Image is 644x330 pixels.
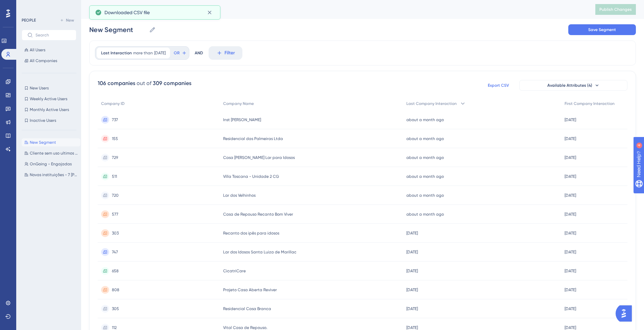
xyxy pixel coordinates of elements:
[223,193,256,198] span: Lar dos Velhinhos
[154,50,166,56] span: [DATE]
[565,325,576,330] time: [DATE]
[565,193,576,198] time: [DATE]
[30,172,78,177] span: Novas instituições - 7 [PERSON_NAME]
[406,306,418,311] time: [DATE]
[565,136,576,141] time: [DATE]
[22,95,76,103] button: Weekly Active Users
[112,212,118,217] span: 577
[112,155,118,160] span: 729
[57,16,76,24] button: New
[481,80,515,91] button: Export CSV
[565,117,576,122] time: [DATE]
[30,47,45,53] span: All Users
[599,7,632,12] span: Publish Changes
[223,101,254,106] span: Company Name
[223,306,271,311] span: Residencial Casa Branca
[22,171,80,179] button: Novas instituições - 7 [PERSON_NAME]
[223,155,295,160] span: Casa [PERSON_NAME] Lar para Idosos
[547,83,592,88] span: Available Attributes (4)
[112,193,119,198] span: 720
[112,117,118,122] span: 737
[223,212,293,217] span: Casa de Repouso Recanto Bom Viver
[568,24,636,35] button: Save Segment
[174,50,180,56] span: OR
[565,287,576,292] time: [DATE]
[22,149,80,157] button: Cliente sem uso ultimos 7 [PERSON_NAME]
[47,3,49,9] div: 4
[223,268,246,274] span: CicatriCare
[30,58,57,63] span: All Companies
[595,4,636,15] button: Publish Changes
[223,287,277,293] span: Projeto Casa Aberta Reviver
[224,49,235,57] span: Filter
[519,80,627,91] button: Available Attributes (4)
[565,250,576,254] time: [DATE]
[30,85,49,91] span: New Users
[16,2,42,10] span: Need Help?
[565,101,615,106] span: First Company Interaction
[112,230,119,236] span: 303
[104,8,150,17] span: Downloaded CSV file
[565,174,576,179] time: [DATE]
[22,106,76,114] button: Monthly Active Users
[565,269,576,273] time: [DATE]
[89,5,578,14] div: People
[406,269,418,273] time: [DATE]
[22,84,76,92] button: New Users
[406,136,444,141] time: about a month ago
[112,136,118,141] span: 155
[89,25,146,34] input: Segment Name
[406,287,418,292] time: [DATE]
[30,118,56,123] span: Inactive Users
[22,46,76,54] button: All Users
[22,138,80,146] button: New Segment
[30,96,67,102] span: Weekly Active Users
[406,193,444,198] time: about a month ago
[101,50,132,56] span: Last Interaction
[406,117,444,122] time: about a month ago
[406,325,418,330] time: [DATE]
[153,79,191,87] div: 309 companies
[565,306,576,311] time: [DATE]
[565,212,576,217] time: [DATE]
[588,27,616,32] span: Save Segment
[223,117,261,122] span: Inst [PERSON_NAME]
[223,230,279,236] span: Recanto dos ipês para idosos
[22,18,36,23] div: PEOPLE
[223,249,296,255] span: Lar dos Idosos Santa Luiza de Marillac
[223,174,279,179] span: Villa Toscana - Unidade 2 CG
[195,46,203,60] div: AND
[406,212,444,217] time: about a month ago
[30,107,69,112] span: Monthly Active Users
[30,140,56,145] span: New Segment
[112,287,119,293] span: 808
[112,306,119,311] span: 305
[406,231,418,236] time: [DATE]
[133,50,153,56] span: more than
[406,174,444,179] time: about a month ago
[565,155,576,160] time: [DATE]
[406,101,457,106] span: Last Company Interaction
[30,161,72,167] span: OnGoing - Engajadas
[30,150,78,156] span: Cliente sem uso ultimos 7 [PERSON_NAME]
[35,33,71,37] input: Search
[101,101,125,106] span: Company ID
[488,83,509,88] span: Export CSV
[22,57,76,65] button: All Companies
[137,79,151,87] div: out of
[173,48,188,58] button: OR
[209,46,242,60] button: Filter
[406,155,444,160] time: about a month ago
[616,303,636,324] iframe: UserGuiding AI Assistant Launcher
[98,79,135,87] div: 106 companies
[112,249,118,255] span: 747
[22,160,80,168] button: OnGoing - Engajadas
[112,174,117,179] span: 511
[66,18,74,23] span: New
[565,231,576,236] time: [DATE]
[112,268,119,274] span: 658
[223,136,283,141] span: Residencial das Palmeiras Ltda
[22,116,76,125] button: Inactive Users
[406,250,418,254] time: [DATE]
